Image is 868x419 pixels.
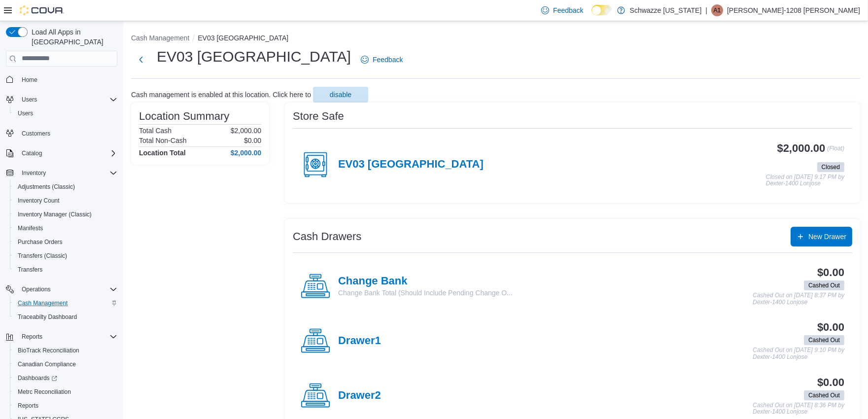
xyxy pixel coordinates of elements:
button: Users [2,93,121,106]
input: Dark Mode [591,5,612,15]
span: Operations [18,283,117,295]
span: Adjustments (Classic) [18,183,75,191]
h6: Total Cash [139,127,172,135]
button: Home [2,72,121,87]
img: Cova [20,5,64,15]
span: Transfers [14,264,117,276]
button: disable [313,87,368,103]
button: Catalog [18,147,46,159]
h3: $0.00 [817,267,844,279]
p: Cashed Out on [DATE] 9:10 PM by Dexter-1400 Lonjose [753,347,844,360]
p: Change Bank Total (Should Include Pending Change O... [338,288,513,298]
span: Transfers (Classic) [18,252,67,260]
span: Dark Mode [591,15,592,16]
a: Manifests [14,222,47,234]
button: BioTrack Reconciliation [10,344,121,357]
span: Transfers [18,266,42,274]
a: Reports [14,400,42,412]
span: Cashed Out [808,336,840,345]
span: Users [18,109,33,117]
span: Reports [18,402,38,410]
p: [PERSON_NAME]-1208 [PERSON_NAME] [727,4,860,16]
span: Traceabilty Dashboard [14,311,117,323]
button: Cash Management [10,296,121,310]
button: Reports [10,399,121,413]
a: Customers [18,128,54,140]
button: New Drawer [791,227,852,246]
a: Metrc Reconciliation [14,386,75,398]
div: Arthur-1208 Emsley [711,4,723,16]
span: disable [330,90,351,100]
span: Feedback [373,55,403,65]
h3: Store Safe [293,110,344,122]
button: Catalog [2,146,121,160]
button: Inventory [18,167,50,179]
span: Users [14,107,117,119]
h4: Drawer1 [338,335,381,348]
h3: Cash Drawers [293,231,361,243]
span: BioTrack Reconciliation [18,347,79,354]
button: Canadian Compliance [10,357,121,371]
button: Inventory Count [10,194,121,208]
p: $2,000.00 [231,127,261,135]
a: Dashboards [14,372,61,384]
button: Traceabilty Dashboard [10,310,121,324]
span: Cashed Out [804,390,844,400]
span: Cashed Out [804,335,844,345]
button: Reports [18,331,46,343]
span: Cash Management [18,299,68,307]
span: Users [22,96,37,104]
a: Cash Management [14,297,71,309]
p: Schwazze [US_STATE] [630,4,702,16]
a: Feedback [537,0,587,20]
a: Dashboards [10,371,121,385]
a: Inventory Manager (Classic) [14,209,96,220]
h4: Drawer2 [338,389,381,402]
a: BioTrack Reconciliation [14,345,83,356]
button: Adjustments (Classic) [10,180,121,194]
h4: Location Total [139,149,186,157]
a: Traceabilty Dashboard [14,311,81,323]
a: Inventory Count [14,195,64,207]
span: Catalog [22,149,42,157]
h3: $0.00 [817,377,844,388]
a: Transfers (Classic) [14,250,71,262]
button: EV03 [GEOGRAPHIC_DATA] [198,34,288,42]
span: Purchase Orders [18,238,63,246]
span: Metrc Reconciliation [18,388,71,396]
button: Inventory Manager (Classic) [10,208,121,221]
button: Transfers [10,263,121,277]
p: Cashed Out on [DATE] 8:36 PM by Dexter-1400 Lonjose [753,402,844,416]
span: Dashboards [14,372,117,384]
h3: $0.00 [817,321,844,333]
span: Feedback [553,5,583,15]
button: Purchase Orders [10,235,121,249]
a: Adjustments (Classic) [14,181,79,193]
a: Canadian Compliance [14,358,80,370]
span: Users [18,94,117,105]
span: A1 [714,4,721,16]
span: Load All Apps in [GEOGRAPHIC_DATA] [28,27,117,47]
span: Customers [18,127,117,140]
span: Inventory Count [14,195,117,207]
span: Inventory Manager (Classic) [18,210,92,218]
span: BioTrack Reconciliation [14,345,117,356]
span: Inventory [18,167,117,179]
span: Home [22,76,37,84]
span: Inventory Manager (Classic) [14,209,117,220]
p: Closed on [DATE] 9:17 PM by Dexter-1400 Lonjose [766,174,844,187]
span: Reports [18,331,117,343]
h4: Change Bank [338,275,513,288]
button: Metrc Reconciliation [10,385,121,399]
span: Dashboards [18,374,57,382]
span: Manifests [14,222,117,234]
button: Cash Management [131,34,189,42]
span: Manifests [18,224,43,232]
a: Transfers [14,264,46,276]
button: Customers [2,126,121,140]
button: Users [18,94,41,105]
span: Inventory Count [18,197,60,205]
button: Operations [18,283,55,295]
span: Traceabilty Dashboard [18,313,77,321]
a: Home [18,74,41,86]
